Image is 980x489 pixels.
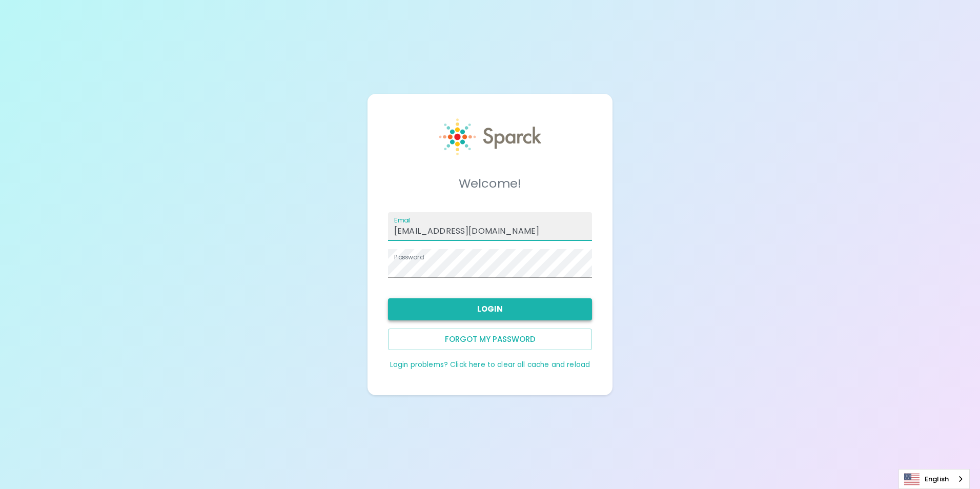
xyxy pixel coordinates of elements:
h5: Welcome! [388,175,592,192]
button: Login [388,298,592,320]
button: Forgot my password [388,329,592,350]
label: Password [394,253,424,261]
a: English [899,470,969,488]
a: Login problems? Click here to clear all cache and reload [390,360,590,370]
aside: Language selected: English [899,469,970,489]
div: Language [899,469,970,489]
label: Email [394,216,411,225]
img: Sparck logo [439,118,541,155]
